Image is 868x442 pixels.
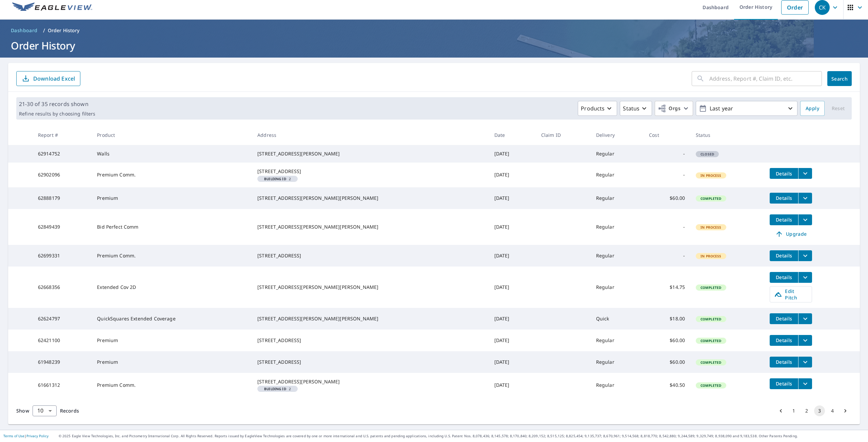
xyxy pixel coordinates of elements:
button: Go to page 1 [788,405,799,416]
td: Extended Cov 2D [92,267,252,308]
td: 62914752 [33,145,92,163]
td: - [644,245,690,267]
td: 62668356 [33,267,92,308]
button: Apply [800,101,825,116]
button: Download Excel [16,71,80,86]
span: Completed [696,285,725,290]
td: [DATE] [489,351,536,373]
th: Report # [33,125,92,145]
button: filesDropdownBtn-62668356 [798,272,812,283]
a: Terms of Use [3,434,24,438]
span: Details [774,274,794,280]
td: Bid Perfect Comm [92,209,252,245]
button: filesDropdownBtn-61661312 [798,378,812,389]
nav: pagination navigation [774,405,852,416]
span: Completed [696,360,725,365]
button: detailsBtn-62624797 [770,313,798,324]
td: Regular [591,245,644,267]
button: Status [620,101,652,116]
th: Address [252,125,489,145]
td: Premium Comm. [92,245,252,267]
span: Details [774,380,794,387]
td: Regular [591,187,644,209]
td: [DATE] [489,245,536,267]
td: 61661312 [33,373,92,397]
span: 2 [260,177,295,181]
div: [STREET_ADDRESS][PERSON_NAME][PERSON_NAME] [257,195,484,202]
td: Regular [591,209,644,245]
span: Details [774,170,794,177]
p: 21-30 of 35 records shown [19,100,95,108]
button: filesDropdownBtn-62699331 [798,250,812,261]
button: filesDropdownBtn-62888179 [798,193,812,204]
span: Details [774,195,794,201]
td: Regular [591,145,644,163]
button: detailsBtn-62668356 [770,272,798,283]
span: Details [774,216,794,223]
span: In Process [696,254,726,258]
td: [DATE] [489,373,536,397]
button: Go to page 2 [801,405,812,416]
button: filesDropdownBtn-62849439 [798,214,812,225]
p: Last year [707,103,786,114]
span: Details [774,252,794,259]
td: [DATE] [489,209,536,245]
p: Download Excel [33,75,75,82]
div: [STREET_ADDRESS][PERSON_NAME][PERSON_NAME] [257,284,484,291]
td: - [644,145,690,163]
button: Products [578,101,617,116]
button: filesDropdownBtn-62624797 [798,313,812,324]
td: Premium [92,330,252,351]
span: Completed [696,383,725,388]
td: [DATE] [489,145,536,163]
th: Status [690,125,764,145]
th: Cost [644,125,690,145]
td: Regular [591,330,644,351]
button: detailsBtn-61948239 [770,357,798,367]
td: 62849439 [33,209,92,245]
div: [STREET_ADDRESS] [257,337,484,344]
span: In Process [696,173,726,178]
td: - [644,163,690,187]
th: Date [489,125,536,145]
a: Privacy Policy [26,434,48,438]
button: detailsBtn-61661312 [770,378,798,389]
div: [STREET_ADDRESS][PERSON_NAME] [257,378,484,385]
div: [STREET_ADDRESS] [257,168,484,175]
td: 61948239 [33,351,92,373]
button: Last year [696,101,797,116]
button: detailsBtn-62902096 [770,168,798,179]
span: Edit Pitch [774,288,808,301]
td: [DATE] [489,330,536,351]
button: detailsBtn-62421100 [770,335,798,346]
button: filesDropdownBtn-62902096 [798,168,812,179]
a: Edit Pitch [770,286,812,302]
span: Completed [696,196,725,201]
a: Dashboard [8,25,40,36]
td: Regular [591,163,644,187]
span: Completed [696,317,725,321]
span: Details [774,315,794,322]
span: In Process [696,225,726,230]
div: [STREET_ADDRESS] [257,252,484,259]
span: Completed [696,338,725,343]
button: detailsBtn-62888179 [770,193,798,204]
span: Orgs [658,104,680,113]
td: 62888179 [33,187,92,209]
span: Dashboard [11,27,38,34]
a: Order [781,0,809,15]
a: Upgrade [770,229,812,239]
p: Refine results by choosing filters [19,111,95,117]
td: QuickSquares Extended Coverage [92,308,252,330]
td: - [644,209,690,245]
button: page 3 [814,405,825,416]
th: Claim ID [536,125,591,145]
button: Orgs [655,101,693,116]
td: Regular [591,373,644,397]
div: [STREET_ADDRESS][PERSON_NAME][PERSON_NAME] [257,224,484,230]
td: [DATE] [489,163,536,187]
td: 62421100 [33,330,92,351]
button: Go to page 4 [827,405,838,416]
nav: breadcrumb [8,25,860,36]
span: Details [774,359,794,365]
